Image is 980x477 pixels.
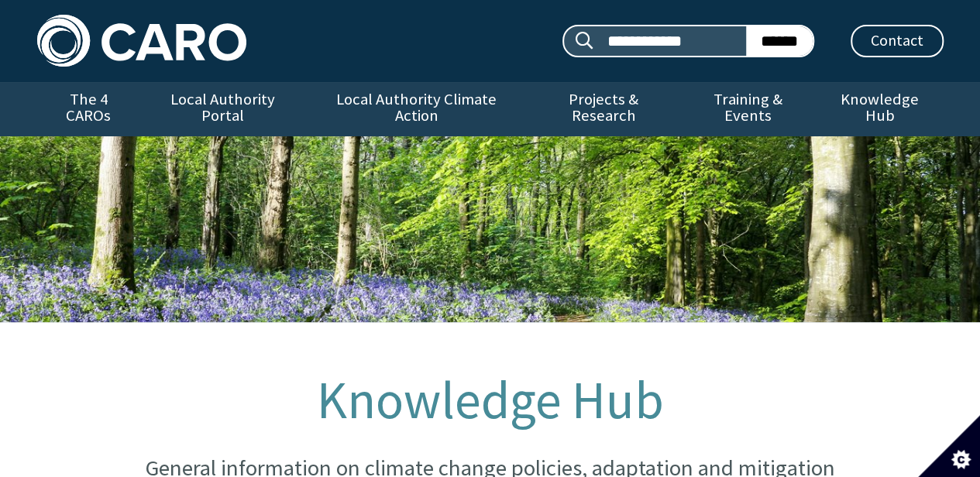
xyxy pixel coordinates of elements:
a: Training & Events [680,82,816,136]
a: Local Authority Climate Action [306,82,527,136]
a: The 4 CAROs [37,82,140,136]
h1: Knowledge Hub [114,372,865,429]
a: Contact [851,25,944,57]
a: Projects & Research [527,82,680,136]
button: Set cookie preferences [918,415,980,477]
img: Caro logo [37,15,246,67]
a: Knowledge Hub [816,82,943,136]
a: Local Authority Portal [140,82,306,136]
